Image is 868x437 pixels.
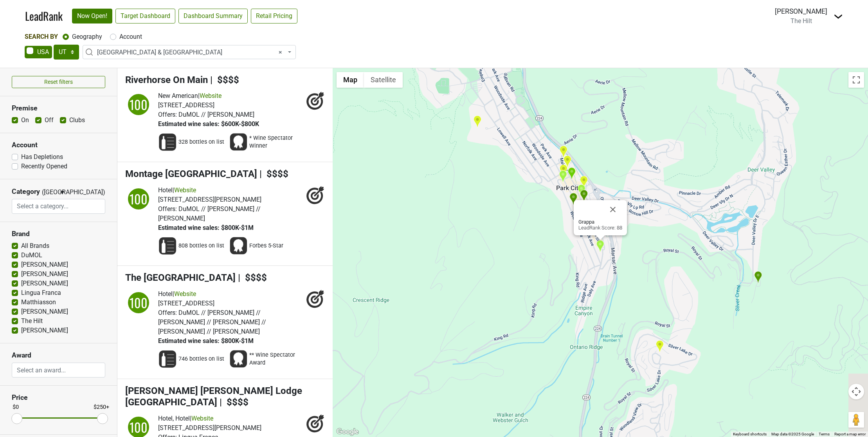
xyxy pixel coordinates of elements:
span: [PERSON_NAME] [PERSON_NAME] Lodge [GEOGRAPHIC_DATA] [125,385,302,408]
label: Matthiasson [21,298,56,307]
label: Off [45,116,54,125]
label: Recently Opened [21,162,67,171]
span: DuMOL // [PERSON_NAME] [178,111,254,118]
div: Handle [580,175,588,188]
div: | [158,186,302,195]
span: Salt Lake & Northern UT [97,48,286,57]
span: ▼ [59,189,65,196]
div: 100 [127,291,150,314]
div: Le Depot Brasserie [567,167,576,180]
div: Riverhorse On Main [580,190,588,202]
a: Retail Pricing [251,9,297,23]
span: Map data ©2025 Google [771,432,814,436]
span: Estimated wine sales: $600K-$800K [158,120,259,128]
label: [PERSON_NAME] [21,307,68,316]
button: Toggle fullscreen view [848,72,864,88]
button: Drag Pegman onto the map to open Street View [848,412,864,428]
span: 328 bottles on list [178,138,224,146]
span: Montage [GEOGRAPHIC_DATA] [125,168,257,179]
span: Hotel, Hotel [158,415,190,422]
span: Remove all items [279,48,282,57]
span: ([GEOGRAPHIC_DATA]) [42,188,58,199]
label: On [21,116,29,125]
div: Stein Eriksen Residences [656,340,664,353]
img: Award [229,237,248,255]
span: Estimated wine sales: $800K-$1M [158,337,254,345]
label: Geography [72,32,102,42]
a: Now Open! [72,9,112,23]
img: quadrant_split.svg [125,186,152,212]
div: Prime Steak House [563,155,571,168]
div: Butcher's Chop House & Bar [559,164,567,177]
div: Grappa [596,240,604,253]
a: Open this area in Google Maps (opens a new window) [335,427,360,437]
span: Hotel [158,290,173,298]
div: | [158,414,261,423]
span: | $$$$ [238,272,267,283]
button: Close [603,200,622,219]
div: $250+ [94,403,109,412]
h3: Premise [12,104,105,112]
h3: Account [12,141,105,149]
span: Search By [25,33,58,40]
a: Dashboard Summary [178,9,248,23]
span: Riverhorse On Main [125,74,208,85]
a: Website [174,186,196,194]
span: The Hilt [791,17,812,25]
img: Dropdown Menu [834,12,843,21]
span: Hotel [158,186,173,194]
img: Google [335,427,360,437]
span: Offers: [158,309,177,316]
div: Snowed Inn Sleigh Company [473,115,481,128]
span: Offers: [158,205,177,213]
label: [PERSON_NAME] [21,260,68,269]
div: High West Saloon [559,170,567,183]
span: The [GEOGRAPHIC_DATA] [125,272,236,283]
button: Keyboard shortcuts [733,432,767,437]
h3: Award [12,351,105,359]
div: The St. Regis Deer Valley [754,271,762,284]
label: DuMOL [21,251,42,260]
span: Offers: [158,111,177,118]
span: 808 bottles on list [178,242,224,250]
span: Salt Lake & Northern UT [83,45,296,59]
div: | [158,91,259,101]
input: Select an award... [12,363,104,377]
button: Show satellite imagery [364,72,403,88]
a: Report a map error [834,432,866,436]
label: Clubs [69,116,85,125]
span: [STREET_ADDRESS][PERSON_NAME] [158,424,261,432]
div: LeadRank Score: 88 [578,219,622,231]
a: Website [191,415,213,422]
span: 746 bottles on list [178,355,224,363]
div: $0 [13,403,19,412]
span: | $$$$ [220,397,249,408]
h3: Price [12,394,105,402]
label: Lingua Franca [21,288,61,298]
div: [PERSON_NAME] [775,6,827,16]
a: Terms (opens in new tab) [819,432,830,436]
a: Website [200,92,222,99]
span: [STREET_ADDRESS][PERSON_NAME] [158,196,261,203]
label: The Hilt [21,316,43,326]
label: All Brands [21,241,49,251]
a: LeadRank [25,8,63,24]
span: Estimated wine sales: $800K-$1M [158,224,254,231]
span: [STREET_ADDRESS] [158,101,214,109]
label: [PERSON_NAME] [21,279,68,288]
img: quadrant_split.svg [125,91,152,118]
a: Target Dashboard [115,9,175,23]
label: Has Depletions [21,152,63,162]
span: [STREET_ADDRESS] [158,300,214,307]
h3: Category [12,188,40,196]
button: Reset filters [12,76,105,88]
label: [PERSON_NAME] [21,269,68,279]
label: Account [119,32,142,42]
span: ** Wine Spectator Award [249,351,300,367]
img: Award [229,350,248,368]
div: 100 [127,93,150,116]
span: DuMOL // [PERSON_NAME] // [PERSON_NAME] // [PERSON_NAME] // [PERSON_NAME] // [PERSON_NAME] [158,309,266,335]
span: | $$$$ [210,74,239,85]
h3: Brand [12,230,105,238]
img: Wine List [158,133,177,152]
